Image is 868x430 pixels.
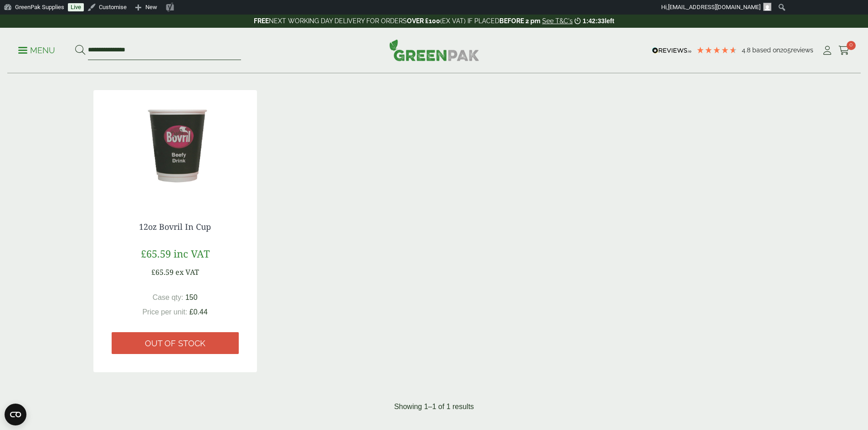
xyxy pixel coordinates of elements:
[139,221,211,232] a: 12oz Bovril In Cup
[389,39,479,61] img: GreenPak Supplies
[583,17,605,25] span: 1:42:33
[780,46,791,54] span: 205
[190,308,208,316] span: £0.44
[822,46,833,55] i: My Account
[542,17,573,25] a: See T&C's
[838,46,850,55] i: Cart
[838,44,850,57] a: 0
[499,17,540,25] strong: BEFORE 2 pm
[18,45,55,54] a: Menu
[652,47,692,54] img: REVIEWS.io
[605,17,614,25] span: left
[142,308,187,316] span: Price per unit:
[847,41,856,50] span: 0
[407,17,440,25] strong: OVER £100
[151,267,174,277] span: £65.59
[668,4,760,10] span: [EMAIL_ADDRESS][DOMAIN_NAME]
[5,404,26,425] button: Open CMP widget
[112,332,239,354] a: Out of stock
[791,46,813,54] span: reviews
[752,46,780,54] span: Based on
[742,46,752,54] span: 4.8
[394,401,474,412] p: Showing 1–1 of 1 results
[18,45,55,56] p: Menu
[185,293,198,301] span: 150
[153,293,184,301] span: Case qty:
[93,90,257,204] img: 12oz Bovril In Cup -0
[145,339,205,349] span: Out of stock
[68,3,84,11] a: Live
[175,267,199,277] span: ex VAT
[254,17,269,25] strong: FREE
[141,247,171,260] span: £65.59
[174,247,210,260] span: inc VAT
[696,46,737,54] div: 4.79 Stars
